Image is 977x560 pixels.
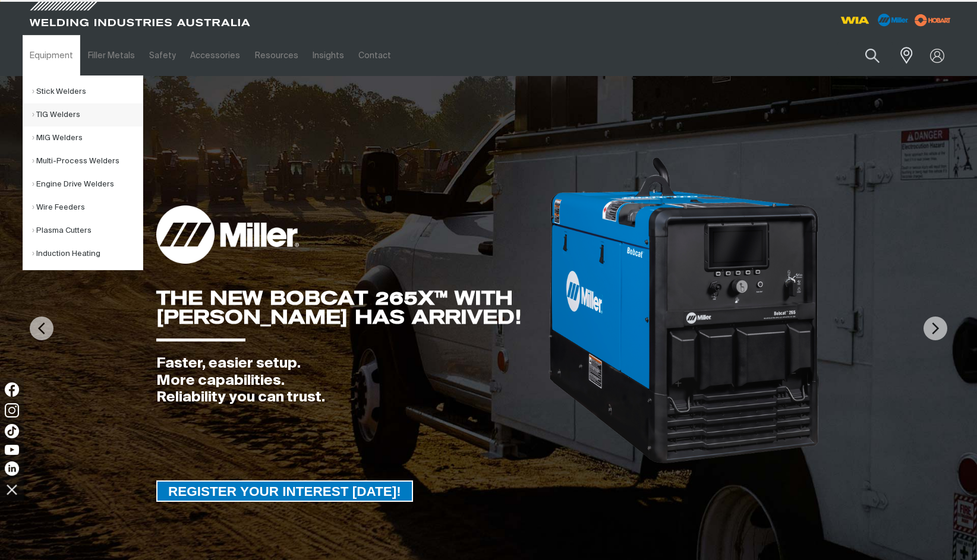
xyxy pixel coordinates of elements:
[911,11,954,29] img: miller
[142,35,183,76] a: Safety
[5,461,19,476] img: LinkedIn
[837,42,893,69] input: Product name or item number...
[32,80,143,103] a: Stick Welders
[351,35,398,76] a: Contact
[5,403,19,417] img: Instagram
[157,480,412,502] span: REGISTER YOUR INTEREST [DATE]!
[30,317,53,340] img: PrevArrow
[305,35,351,76] a: Insights
[5,424,19,438] img: TikTok
[156,480,413,502] a: REGISTER YOUR INTEREST TODAY!
[2,479,22,499] img: hide socials
[5,445,19,455] img: YouTube
[5,382,19,397] img: Facebook
[32,196,143,219] a: Wire Feeders
[32,126,143,150] a: MIG Welders
[32,173,143,196] a: Engine Drive Welders
[32,103,143,126] a: TIG Welders
[23,75,143,270] ul: Equipment Submenu
[23,35,80,76] a: Equipment
[32,242,143,265] a: Induction Heating
[852,42,893,69] button: Search products
[23,35,721,76] nav: Main
[924,317,947,340] img: NextArrow
[156,289,547,327] div: THE NEW BOBCAT 265X™ WITH [PERSON_NAME] HAS ARRIVED!
[32,219,143,242] a: Plasma Cutters
[32,150,143,173] a: Multi-Process Welders
[248,35,305,76] a: Resources
[183,35,247,76] a: Accessories
[156,355,547,406] div: Faster, easier setup. More capabilities. Reliability you can trust.
[80,35,141,76] a: Filler Metals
